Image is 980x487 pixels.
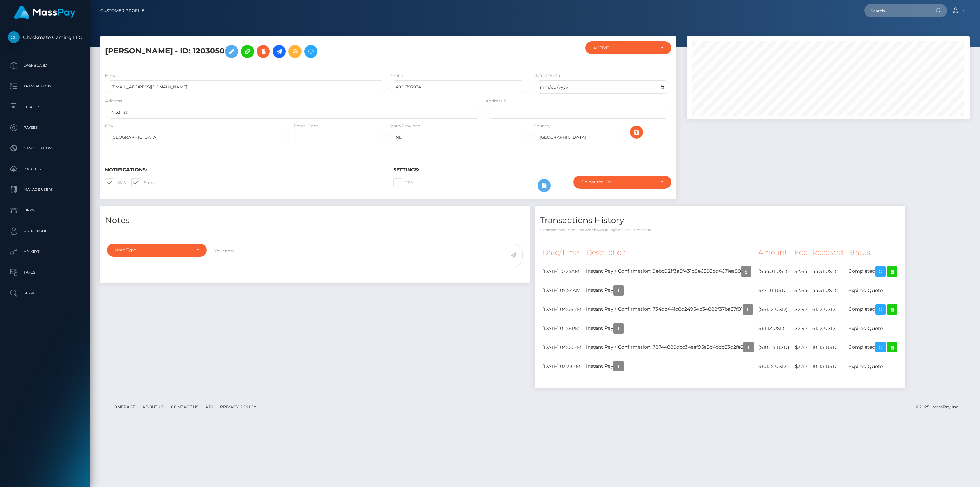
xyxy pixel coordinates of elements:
[105,123,113,129] label: City
[5,285,84,302] a: Search
[792,357,810,376] td: $3.77
[540,338,584,357] td: [DATE] 04:00PM
[108,401,138,412] a: Homepage
[846,243,900,262] th: Status
[540,227,900,232] p: * Transactions date/time are shown in payee's local timezone
[810,300,846,319] td: 61.12 USD
[8,185,82,195] p: Manage Users
[584,281,756,300] td: Instant Pay
[756,262,792,281] td: ($44.31 USD)
[8,164,82,174] p: Batches
[5,119,84,136] a: Payees
[5,243,84,260] a: API Keys
[593,45,655,51] div: ACTIVE
[585,41,671,54] button: ACTIVE
[105,215,524,227] h4: Notes
[584,243,756,262] th: Description
[5,181,84,198] a: Manage Users
[540,262,584,281] td: [DATE] 10:25AM
[5,140,84,157] a: Cancellations
[105,72,119,79] label: E-mail
[115,247,191,253] div: Note Type
[5,202,84,219] a: Links
[756,357,792,376] td: $101.15 USD
[105,178,126,187] label: SMS
[540,215,900,227] h4: Transactions History
[5,160,84,178] a: Batches
[846,338,900,357] td: Completed
[540,300,584,319] td: [DATE] 04:06PM
[105,167,383,173] h6: Notifications:
[792,243,810,262] th: Fee
[100,3,144,18] a: Customer Profile
[540,357,584,376] td: [DATE] 03:33PM
[864,4,929,17] input: Search...
[916,403,964,411] div: © 2025 , MassPay Inc.
[107,243,207,257] button: Note Type
[5,264,84,281] a: Taxes
[581,179,655,185] div: Do not require
[294,123,319,129] label: Postal Code
[14,6,75,19] img: MassPay Logo
[5,57,84,74] a: Dashboard
[8,288,82,298] p: Search
[756,243,792,262] th: Amount
[8,226,82,236] p: User Profile
[8,102,82,112] p: Ledger
[846,319,900,338] td: Expired Quote
[573,176,671,189] button: Do not require
[584,319,756,338] td: Instant Pay
[792,338,810,357] td: $3.77
[810,319,846,338] td: 61.12 USD
[792,281,810,300] td: $2.64
[140,401,167,412] a: About Us
[5,98,84,116] a: Ledger
[5,78,84,95] a: Transactions
[8,31,20,43] img: Checkmate Gaming LLC
[792,300,810,319] td: $2.97
[540,281,584,300] td: [DATE] 07:54AM
[846,262,900,281] td: Completed
[168,401,201,412] a: Contact Us
[756,338,792,357] td: ($101.15 USD)
[533,72,560,79] label: Date of Birth
[8,247,82,257] p: API Keys
[486,98,506,104] label: Address 2
[810,281,846,300] td: 44.31 USD
[389,123,420,129] label: State/Province
[131,178,157,187] label: E-mail
[584,300,756,319] td: Instant Pay / Confirmation: 734db441c8d24954b34888f37ba57f81
[8,205,82,216] p: Links
[8,122,82,133] p: Payees
[584,262,756,281] td: Instant Pay / Confirmation: 9ebd92ff3a5f431d8e6503bd4671ea88
[792,319,810,338] td: $2.97
[810,357,846,376] td: 101.15 USD
[8,267,82,278] p: Taxes
[756,281,792,300] td: $44.31 USD
[389,72,403,79] label: Phone
[8,143,82,153] p: Cancellations
[846,300,900,319] td: Completed
[792,262,810,281] td: $2.64
[8,81,82,91] p: Transactions
[810,338,846,357] td: 101.15 USD
[5,222,84,240] a: User Profile
[584,357,756,376] td: Instant Pay
[533,123,551,129] label: Country
[203,401,216,412] a: API
[105,41,479,61] h5: [PERSON_NAME] - ID: 1203050
[105,98,122,104] label: Address
[273,45,286,58] a: Initiate Payout
[846,281,900,300] td: Expired Quote
[756,319,792,338] td: $61.12 USD
[846,357,900,376] td: Expired Quote
[217,401,259,412] a: Privacy Policy
[393,167,671,173] h6: Settings:
[540,319,584,338] td: [DATE] 01:58PM
[393,178,414,187] label: 2FA
[810,262,846,281] td: 44.31 USD
[8,60,82,71] p: Dashboard
[756,300,792,319] td: ($61.12 USD)
[584,338,756,357] td: Instant Pay / Confirmation: 78744880dcc34aef95a5d4cdd53d2fe3
[810,243,846,262] th: Received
